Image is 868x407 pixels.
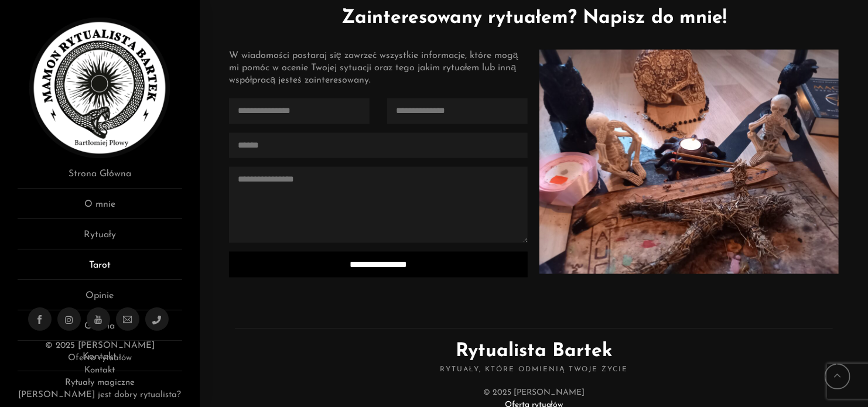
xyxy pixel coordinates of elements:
a: Oferta rytuałów [68,354,131,362]
a: Tarot [18,258,182,280]
img: Rytualista Bartek [29,18,170,158]
a: Kontakt [84,366,115,375]
h2: Rytualista Bartek [235,329,833,375]
form: Contact form [229,98,528,305]
a: Opinie [18,289,182,310]
a: [PERSON_NAME] jest dobry rytualista? [18,391,181,399]
h1: Zainteresowany rytuałem? Napisz do mnie! [229,4,839,32]
a: O mnie [18,197,182,219]
a: Rytuały magiczne [65,378,134,387]
div: W wiadomości postaraj się zawrzeć wszystkie informacje, które mogą mi pomóc w ocenie Twojej sytua... [229,50,528,87]
span: Rytuały, które odmienią Twoje życie [235,366,833,375]
a: Rytuały [18,228,182,249]
a: Strona Główna [18,167,182,189]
